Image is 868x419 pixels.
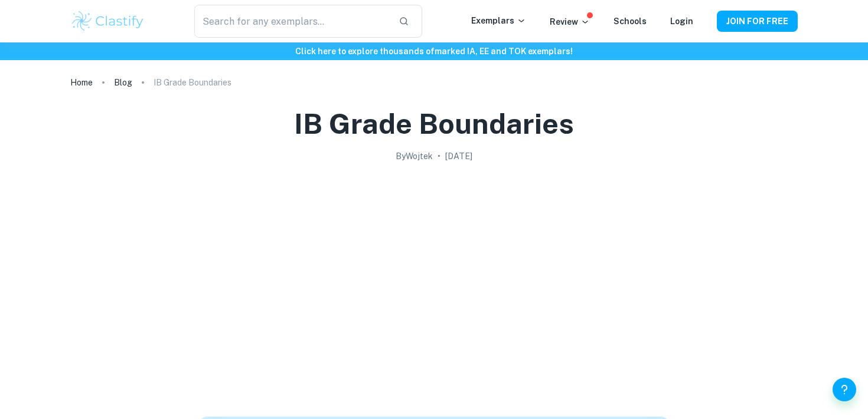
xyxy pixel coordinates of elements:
button: JOIN FOR FREE [717,11,798,32]
input: Search for any exemplars... [194,5,389,38]
button: Help and Feedback [833,378,856,401]
p: • [438,150,440,163]
a: Blog [114,74,132,91]
a: Login [670,17,693,26]
img: Clastify logo [70,9,145,33]
h6: Click here to explore thousands of marked IA, EE and TOK exemplars ! [2,45,866,58]
a: Schools [614,17,647,26]
p: Exemplars [471,14,526,27]
h2: [DATE] [445,150,472,163]
h2: By Wojtek [396,150,433,163]
img: IB Grade Boundaries cover image [198,167,670,403]
h1: IB Grade Boundaries [294,105,574,143]
a: Home [70,74,93,91]
p: IB Grade Boundaries [154,76,231,89]
p: Review [550,15,590,28]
